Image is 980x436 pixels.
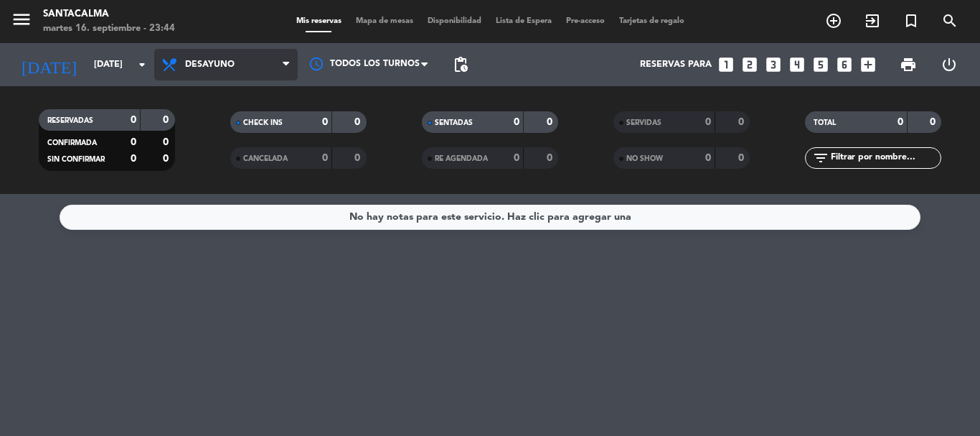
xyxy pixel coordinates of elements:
[243,119,283,126] span: CHECK INS
[941,12,958,29] i: search
[835,55,854,74] i: looks_6
[163,115,171,125] strong: 0
[11,9,32,30] i: menu
[705,117,711,127] strong: 0
[626,155,663,162] span: NO SHOW
[133,56,151,73] i: arrow_drop_down
[897,117,903,127] strong: 0
[705,153,711,163] strong: 0
[788,55,806,74] i: looks_4
[163,137,171,147] strong: 0
[354,117,363,127] strong: 0
[435,155,488,162] span: RE AGENDADA
[859,55,877,74] i: add_box
[349,17,420,25] span: Mapa de mesas
[626,119,661,126] span: SERVIDAS
[514,117,519,127] strong: 0
[740,55,759,74] i: looks_two
[349,209,631,226] div: No hay notas para este servicio. Haz clic para agregar una
[43,7,175,22] div: Santacalma
[322,153,328,163] strong: 0
[47,139,97,147] span: CONFIRMADA
[47,117,93,124] span: RESERVADAS
[547,117,555,127] strong: 0
[452,56,469,73] span: pending_actions
[903,12,920,29] i: turned_in_not
[738,153,747,163] strong: 0
[131,137,136,147] strong: 0
[825,12,842,29] i: add_circle_outline
[928,43,969,86] div: LOG OUT
[717,55,735,74] i: looks_one
[289,17,349,25] span: Mis reservas
[322,117,328,127] strong: 0
[547,153,555,163] strong: 0
[900,56,917,73] span: print
[420,17,489,25] span: Disponibilidad
[489,17,559,25] span: Lista de Espera
[514,153,519,163] strong: 0
[612,17,692,25] span: Tarjetas de regalo
[640,60,712,70] span: Reservas para
[738,117,747,127] strong: 0
[163,154,171,164] strong: 0
[814,119,836,126] span: TOTAL
[131,115,136,125] strong: 0
[435,119,473,126] span: SENTADAS
[47,156,105,163] span: SIN CONFIRMAR
[930,117,938,127] strong: 0
[243,155,288,162] span: CANCELADA
[864,12,881,29] i: exit_to_app
[812,149,829,167] i: filter_list
[11,49,87,80] i: [DATE]
[185,60,235,70] span: Desayuno
[354,153,363,163] strong: 0
[764,55,783,74] i: looks_3
[559,17,612,25] span: Pre-acceso
[131,154,136,164] strong: 0
[829,150,941,166] input: Filtrar por nombre...
[43,22,175,36] div: martes 16. septiembre - 23:44
[811,55,830,74] i: looks_5
[11,9,32,35] button: menu
[941,56,958,73] i: power_settings_new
